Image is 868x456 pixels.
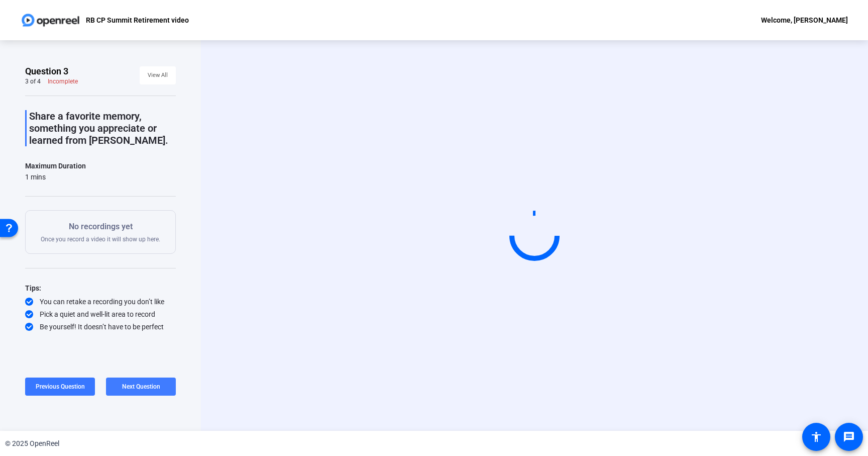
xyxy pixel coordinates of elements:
[25,322,176,332] div: Be yourself! It doesn’t have to be perfect
[25,160,86,172] div: Maximum Duration
[25,77,41,85] div: 3 of 4
[86,14,189,26] p: RB CP Summit Retirement video
[25,65,68,77] span: Question 3
[106,378,176,396] button: Next Question
[25,282,176,294] div: Tips:
[5,438,59,449] div: © 2025 OpenReel
[843,431,855,443] mat-icon: message
[25,297,176,307] div: You can retake a recording you don’t like
[20,10,81,30] img: OpenReel logo
[36,383,85,390] span: Previous Question
[29,110,176,146] p: Share a favorite memory, something you appreciate or learned from [PERSON_NAME].
[41,221,160,233] p: No recordings yet
[810,431,822,443] mat-icon: accessibility
[48,77,78,85] div: Incomplete
[148,68,168,83] span: View All
[25,172,86,182] div: 1 mins
[25,378,95,396] button: Previous Question
[140,66,176,84] button: View All
[25,309,176,319] div: Pick a quiet and well-lit area to record
[122,383,160,390] span: Next Question
[761,14,848,26] div: Welcome, [PERSON_NAME]
[41,221,160,243] div: Once you record a video it will show up here.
